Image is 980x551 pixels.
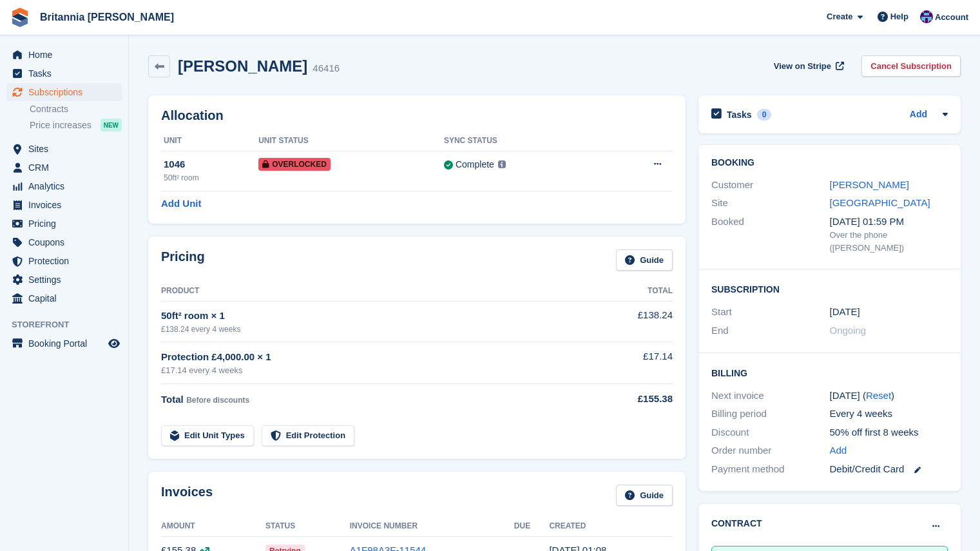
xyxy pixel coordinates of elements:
div: 50% off first 8 weeks [830,425,948,440]
span: View on Stripe [774,60,831,73]
a: menu [6,289,122,307]
div: NEW [101,119,122,131]
h2: Billing [711,366,948,379]
span: Ongoing [830,325,867,336]
time: 2024-07-12 00:00:00 UTC [830,305,860,320]
div: Discount [711,425,830,440]
span: Analytics [28,177,106,195]
span: Help [890,10,908,23]
a: menu [6,271,122,289]
th: Status [265,516,350,537]
span: Coupons [28,233,106,251]
a: Add [830,443,847,458]
span: Protection [28,252,106,270]
a: Reset [866,390,891,401]
a: [GEOGRAPHIC_DATA] [830,197,930,208]
span: Home [28,46,106,64]
a: menu [6,83,122,101]
img: icon-info-grey-7440780725fd019a000dd9b08b2336e03edf1995a4989e88bcd33f0948082b44.svg [498,160,506,168]
span: Price increases [30,119,91,131]
a: menu [6,334,122,353]
h2: Tasks [727,109,752,121]
div: Over the phone ([PERSON_NAME]) [830,229,948,254]
a: Cancel Subscription [861,55,961,77]
td: £17.14 [594,342,673,384]
span: Subscriptions [28,83,106,101]
span: Tasks [28,64,106,82]
div: Every 4 weeks [830,407,948,421]
th: Due [514,516,550,537]
th: Invoice Number [350,516,514,537]
div: [DATE] 01:59 PM [830,215,948,229]
a: View on Stripe [769,55,847,77]
h2: Pricing [161,249,205,271]
span: Pricing [28,215,106,233]
div: 50ft² room × 1 [161,309,594,324]
div: £138.24 every 4 weeks [161,324,594,335]
span: Create [827,10,852,23]
img: stora-icon-8386f47178a22dfd0bd8f6a31ec36ba5ce8667c1dd55bd0f319d3a0aa187defe.svg [10,8,30,27]
a: Contracts [30,103,122,115]
a: Add Unit [161,197,201,211]
th: Unit [161,131,258,151]
h2: Invoices [161,485,213,506]
span: Overlocked [258,158,331,171]
span: Storefront [12,318,128,331]
img: Becca Clark [920,10,933,23]
div: Customer [711,178,830,193]
h2: Allocation [161,108,673,123]
th: Created [549,516,673,537]
h2: Booking [711,158,948,168]
div: Booked [711,215,830,255]
a: menu [6,233,122,251]
div: Protection £4,000.00 × 1 [161,350,594,365]
a: [PERSON_NAME] [830,179,909,190]
a: menu [6,140,122,158]
a: Guide [616,485,673,506]
div: End [711,324,830,338]
a: menu [6,215,122,233]
span: Settings [28,271,106,289]
th: Sync Status [444,131,603,151]
div: 46416 [312,61,340,76]
div: Next invoice [711,389,830,403]
a: menu [6,252,122,270]
a: Price increases NEW [30,118,122,132]
span: Total [161,394,184,405]
th: Amount [161,516,265,537]
a: Guide [616,249,673,271]
div: £17.14 every 4 weeks [161,364,594,377]
div: Complete [456,158,494,171]
div: Billing period [711,407,830,421]
span: CRM [28,159,106,177]
a: menu [6,46,122,64]
div: £155.38 [594,392,673,407]
div: [DATE] ( ) [830,389,948,403]
a: Edit Unit Types [161,425,254,447]
span: Sites [28,140,106,158]
div: Order number [711,443,830,458]
a: Edit Protection [262,425,354,447]
div: Debit/Credit Card [830,462,948,477]
h2: Subscription [711,282,948,295]
div: 0 [757,109,772,121]
h2: [PERSON_NAME] [178,57,307,75]
a: menu [6,159,122,177]
a: menu [6,177,122,195]
div: Start [711,305,830,320]
span: Capital [28,289,106,307]
span: Account [935,11,968,24]
a: menu [6,64,122,82]
a: Add [910,108,927,122]
td: £138.24 [594,301,673,342]
th: Unit Status [258,131,444,151]
div: 1046 [164,157,258,172]
a: menu [6,196,122,214]
h2: Contract [711,517,762,530]
th: Total [594,281,673,302]
span: Before discounts [186,396,249,405]
div: Payment method [711,462,830,477]
span: Invoices [28,196,106,214]
a: Preview store [106,336,122,351]
th: Product [161,281,594,302]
